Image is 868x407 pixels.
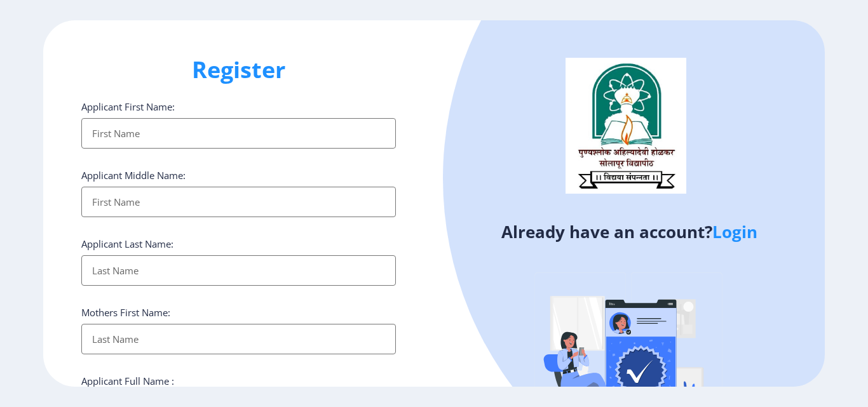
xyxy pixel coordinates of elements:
[81,255,396,286] input: Last Name
[566,58,686,194] img: logo
[81,169,186,182] label: Applicant Middle Name:
[712,220,757,243] a: Login
[81,375,174,400] label: Applicant Full Name : (As on marksheet)
[81,237,173,250] label: Applicant Last Name:
[444,222,815,242] h4: Already have an account?
[81,55,396,85] h1: Register
[81,118,396,149] input: First Name
[81,324,396,354] input: Last Name
[81,100,175,113] label: Applicant First Name:
[81,306,170,319] label: Mothers First Name:
[81,187,396,217] input: First Name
